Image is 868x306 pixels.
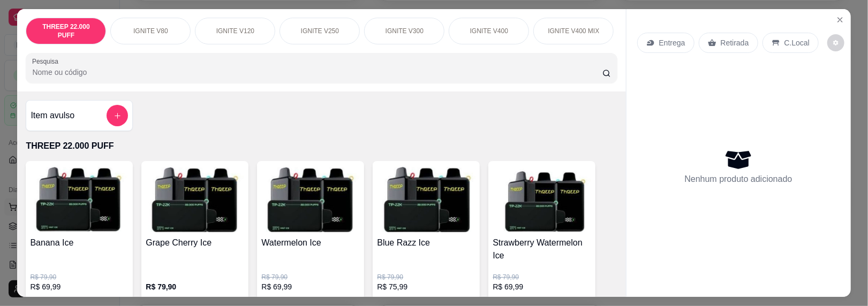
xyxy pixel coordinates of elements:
[784,37,810,48] p: C.Local
[30,236,129,249] h4: Banana Ice
[377,236,475,249] h4: Blue Razz Ice
[827,34,844,51] button: decrease-product-quantity
[146,165,244,232] img: product-image
[548,27,599,35] p: IGNITE V400 MIX
[216,27,254,35] p: IGNITE V120
[685,173,792,186] p: Nenhum produto adicionado
[659,37,685,48] p: Entrega
[493,273,591,281] p: R$ 79,90
[30,273,129,281] p: R$ 79,90
[31,109,74,122] h4: Item avulso
[30,281,129,292] p: R$ 69,99
[377,273,475,281] p: R$ 79,90
[261,236,360,249] h4: Watermelon Ice
[261,273,360,281] p: R$ 79,90
[386,27,424,35] p: IGNITE V300
[146,236,244,249] h4: Grape Cherry Ice
[301,27,339,35] p: IGNITE V250
[493,236,591,262] h4: Strawberry Watermelon Ice
[146,281,244,292] p: R$ 79,90
[32,67,602,78] input: Pesquisa
[32,57,62,66] label: Pesquisa
[261,165,360,232] img: product-image
[133,27,168,35] p: IGNITE V80
[470,27,508,35] p: IGNITE V400
[832,11,849,28] button: Close
[30,165,129,232] img: product-image
[35,22,97,40] p: THREEP 22.000 PUFF
[107,105,128,126] button: add-separate-item
[721,37,749,48] p: Retirada
[377,165,475,232] img: product-image
[261,281,360,292] p: R$ 69,99
[26,140,617,152] p: THREEP 22.000 PUFF
[377,281,475,292] p: R$ 75,99
[493,281,591,292] p: R$ 69,99
[493,165,591,232] img: product-image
